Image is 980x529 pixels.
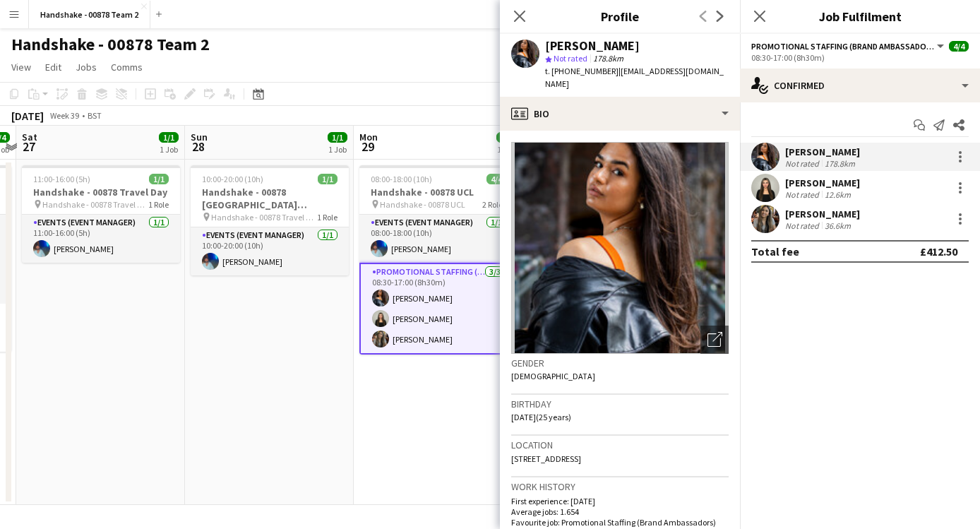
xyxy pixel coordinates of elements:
[545,66,724,89] span: | [EMAIL_ADDRESS][DOMAIN_NAME]
[191,131,208,143] span: Sun
[511,439,729,451] h3: Location
[511,496,729,506] p: First experience: [DATE]
[359,131,378,143] span: Mon
[359,165,518,355] app-job-card: 08:00-18:00 (10h)4/4Handshake - 00878 UCL Handshake - 00878 UCL2 RolesEvents (Event Manager)1/108...
[545,40,640,52] div: [PERSON_NAME]
[189,138,208,155] span: 28
[380,199,465,210] span: Handshake - 00878 UCL
[191,227,349,275] app-card-role: Events (Event Manager)1/110:00-20:00 (10h)[PERSON_NAME]
[500,7,740,25] h3: Profile
[949,41,969,52] span: 4/4
[511,371,595,381] span: [DEMOGRAPHIC_DATA]
[785,189,822,200] div: Not rated
[482,199,506,210] span: 2 Roles
[148,199,169,210] span: 1 Role
[511,506,729,517] p: Average jobs: 1.654
[33,174,90,184] span: 11:00-16:00 (5h)
[785,158,822,169] div: Not rated
[191,186,349,211] h3: Handshake - 00878 [GEOGRAPHIC_DATA] ([GEOGRAPHIC_DATA]) & Travel to Hotel
[22,165,180,263] app-job-card: 11:00-16:00 (5h)1/1Handshake - 00878 Travel Day Handshake - 00878 Travel Day1 RoleEvents (Event M...
[11,61,31,73] span: View
[42,199,148,210] span: Handshake - 00878 Travel Day
[751,244,799,258] div: Total fee
[160,144,178,155] div: 1 Job
[511,412,571,422] span: [DATE] (25 years)
[20,138,37,155] span: 27
[497,144,515,155] div: 1 Job
[751,41,935,52] span: Promotional Staffing (Brand Ambassadors)
[822,189,854,200] div: 12.6km
[486,174,506,184] span: 4/4
[191,165,349,275] app-job-card: 10:00-20:00 (10h)1/1Handshake - 00878 [GEOGRAPHIC_DATA] ([GEOGRAPHIC_DATA]) & Travel to Hotel Han...
[318,174,337,184] span: 1/1
[70,58,102,76] a: Jobs
[740,7,980,25] h3: Job Fulfilment
[45,61,61,73] span: Edit
[149,174,169,184] span: 1/1
[822,220,854,231] div: 36.6km
[317,212,337,222] span: 1 Role
[22,186,180,198] h3: Handshake - 00878 Travel Day
[545,66,619,76] span: t. [PHONE_NUMBER]
[785,145,860,158] div: [PERSON_NAME]
[500,97,740,131] div: Bio
[511,357,729,369] h3: Gender
[785,208,860,220] div: [PERSON_NAME]
[554,53,587,64] span: Not rated
[359,186,518,198] h3: Handshake - 00878 UCL
[700,326,729,354] div: Open photos pop-in
[357,138,378,155] span: 29
[88,110,102,121] div: BST
[105,58,148,76] a: Comms
[496,132,516,143] span: 4/4
[22,131,37,143] span: Sat
[740,69,980,102] div: Confirmed
[40,58,67,76] a: Edit
[822,158,858,169] div: 178.8km
[328,144,347,155] div: 1 Job
[202,174,263,184] span: 10:00-20:00 (10h)
[785,220,822,231] div: Not rated
[785,177,860,189] div: [PERSON_NAME]
[511,453,581,464] span: [STREET_ADDRESS]
[511,142,729,354] img: Crew avatar or photo
[22,215,180,263] app-card-role: Events (Event Manager)1/111:00-16:00 (5h)[PERSON_NAME]
[328,132,347,143] span: 1/1
[359,215,518,263] app-card-role: Events (Event Manager)1/108:00-18:00 (10h)[PERSON_NAME]
[511,517,729,528] p: Favourite job: Promotional Staffing (Brand Ambassadors)
[211,212,317,222] span: Handshake - 00878 Travel Day
[11,34,210,55] h1: Handshake - 00878 Team 2
[29,1,150,28] button: Handshake - 00878 Team 2
[47,110,82,121] span: Week 39
[6,58,37,76] a: View
[159,132,179,143] span: 1/1
[371,174,432,184] span: 08:00-18:00 (10h)
[590,53,626,64] span: 178.8km
[920,244,957,258] div: £412.50
[511,480,729,493] h3: Work history
[11,109,44,123] div: [DATE]
[511,398,729,410] h3: Birthday
[359,263,518,355] app-card-role: Promotional Staffing (Brand Ambassadors)3/308:30-17:00 (8h30m)[PERSON_NAME][PERSON_NAME][PERSON_N...
[751,52,969,63] div: 08:30-17:00 (8h30m)
[111,61,143,73] span: Comms
[76,61,97,73] span: Jobs
[751,41,946,52] button: Promotional Staffing (Brand Ambassadors)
